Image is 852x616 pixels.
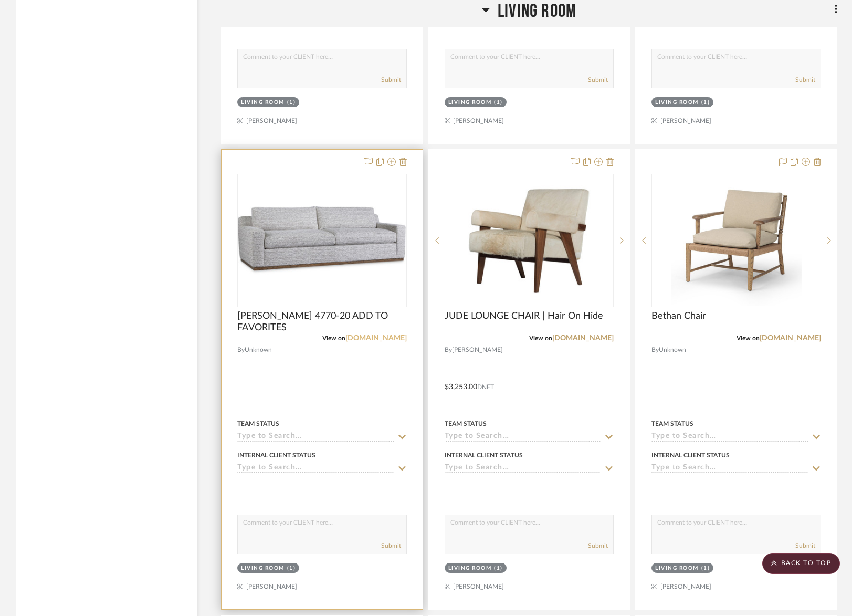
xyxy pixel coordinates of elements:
[237,345,245,355] span: By
[322,335,345,341] span: View on
[345,335,407,342] a: [DOMAIN_NAME]
[655,99,699,107] div: Living Room
[237,419,279,429] div: Team Status
[448,99,492,107] div: Living Room
[529,335,552,341] span: View on
[287,99,296,107] div: (1)
[795,541,815,550] button: Submit
[245,345,272,355] span: Unknown
[238,174,406,307] div: 0
[737,335,760,341] span: View on
[445,432,602,442] input: Type to Search…
[446,182,613,299] img: JUDE LOUNGE CHAIR | Hair On Hide
[701,565,710,572] div: (1)
[762,553,840,574] scroll-to-top-button: BACK TO TOP
[448,565,492,572] div: Living Room
[552,335,614,342] a: [DOMAIN_NAME]
[237,432,394,442] input: Type to Search…
[238,206,406,275] img: CLARK 4770-20 ADD TO FAVORITES
[651,451,730,460] div: Internal Client Status
[445,345,452,355] span: By
[795,75,815,85] button: Submit
[651,432,808,442] input: Type to Search…
[445,451,523,460] div: Internal Client Status
[701,99,710,107] div: (1)
[287,565,296,572] div: (1)
[452,345,503,355] span: [PERSON_NAME]
[494,565,503,572] div: (1)
[445,310,603,322] span: JUDE LOUNGE CHAIR | Hair On Hide
[588,541,608,550] button: Submit
[381,541,401,550] button: Submit
[237,310,407,333] span: [PERSON_NAME] 4770-20 ADD TO FAVORITES
[651,345,659,355] span: By
[588,75,608,85] button: Submit
[494,99,503,107] div: (1)
[651,310,706,322] span: Bethan Chair
[237,451,315,460] div: Internal Client Status
[445,419,487,429] div: Team Status
[651,419,693,429] div: Team Status
[241,99,285,107] div: Living Room
[445,464,602,474] input: Type to Search…
[659,345,686,355] span: Unknown
[237,464,394,474] input: Type to Search…
[655,565,699,572] div: Living Room
[671,175,802,306] img: Bethan Chair
[760,335,821,342] a: [DOMAIN_NAME]
[381,75,401,85] button: Submit
[651,464,808,474] input: Type to Search…
[241,565,285,572] div: Living Room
